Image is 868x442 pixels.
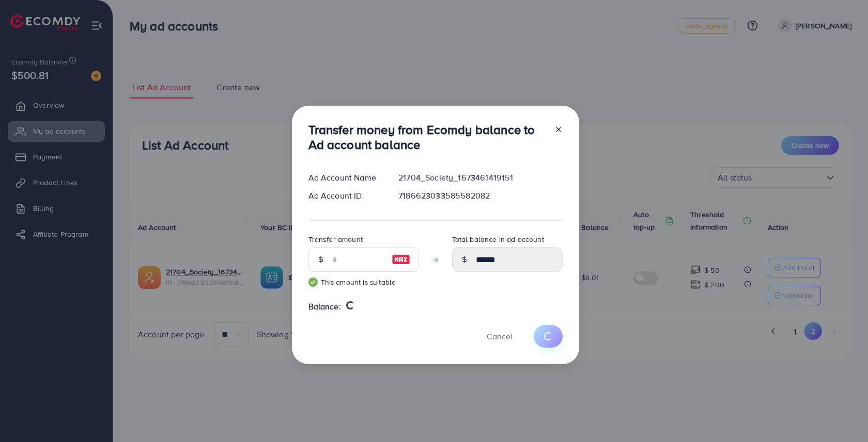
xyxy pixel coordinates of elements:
div: 21704_Society_1673461419151 [390,172,570,184]
button: Cancel [474,325,525,347]
label: Total balance in ad account [452,234,544,244]
h3: Transfer money from Ecomdy balance to Ad account balance [308,122,546,152]
img: guide [308,277,318,287]
div: Ad Account ID [300,190,391,202]
div: 7186623033585582082 [390,190,570,202]
img: image [392,253,410,266]
span: Balance: [308,301,341,313]
small: This amount is suitable [308,277,419,287]
div: Ad Account Name [300,172,391,184]
span: Cancel [487,331,513,342]
label: Transfer amount [308,234,363,244]
iframe: Chat [824,396,860,434]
